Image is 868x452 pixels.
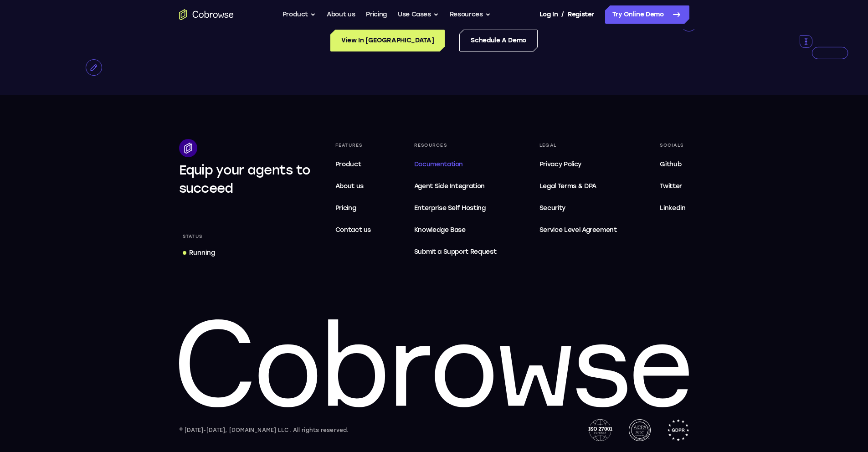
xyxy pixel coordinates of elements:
div: Features [332,139,375,152]
button: Product [282,5,316,24]
a: Contact us [332,221,375,239]
a: About us [332,177,375,195]
a: About us [327,5,355,24]
div: Socials [656,139,689,152]
a: Try Online Demo [605,5,689,24]
span: Submit a Support Request [414,247,497,257]
span: Service Level Agreement [539,225,617,236]
span: Security [539,204,565,212]
a: Schedule a Demo [459,30,538,51]
span: Enterprise Self Hosting [414,203,497,214]
span: Pricing [335,204,356,212]
button: Use Cases [398,5,439,24]
span: Knowledge Base [414,226,466,234]
span: Equip your agents to succeed [179,162,311,196]
span: About us [335,182,364,190]
img: GDPR [667,419,689,441]
a: Submit a Support Request [411,243,500,261]
span: Privacy Policy [539,160,581,168]
a: Privacy Policy [536,155,621,174]
a: Documentation [411,155,500,174]
span: Documentation [414,160,463,168]
span: Agent Side Integration [414,181,497,192]
a: Register [568,5,594,24]
a: Linkedin [656,199,689,217]
div: Status [179,230,206,243]
span: Legal Terms & DPA [539,182,596,190]
a: Log In [539,5,558,24]
a: Go to the home page [179,9,234,20]
a: Github [656,155,689,174]
div: Running [189,248,215,257]
a: Pricing [332,199,375,217]
span: Twitter [660,182,682,190]
span: / [561,9,564,20]
img: ISO [588,419,612,441]
a: Product [332,155,375,174]
a: Running [179,245,219,261]
span: Product [335,160,361,168]
div: Legal [536,139,621,152]
a: Pricing [366,5,387,24]
button: Resources [450,5,491,24]
a: Agent Side Integration [411,177,500,195]
a: Knowledge Base [411,221,500,239]
a: Twitter [656,177,689,195]
div: Resources [411,139,500,152]
span: Contact us [335,226,371,234]
span: Github [660,160,681,168]
a: Service Level Agreement [536,221,621,239]
a: Enterprise Self Hosting [411,199,500,217]
a: Legal Terms & DPA [536,177,621,195]
img: AICPA SOC [629,419,651,441]
a: Security [536,199,621,217]
span: Linkedin [660,204,685,212]
a: View in [GEOGRAPHIC_DATA] [330,30,445,51]
div: © [DATE]-[DATE], [DOMAIN_NAME] LLC. All rights reserved. [179,426,349,435]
